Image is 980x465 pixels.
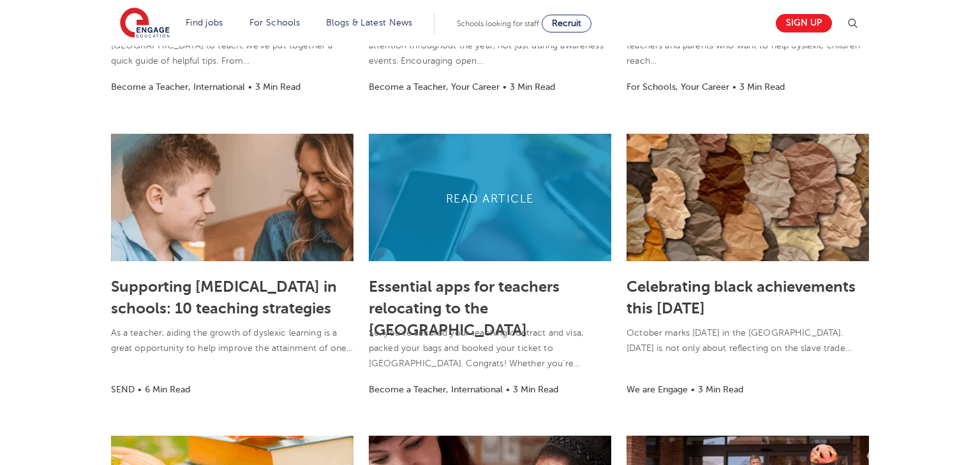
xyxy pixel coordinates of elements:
li: Become a Teacher, Your Career [369,80,500,94]
li: • [688,382,698,397]
img: Engage Education [120,8,170,39]
li: 3 Min Read [255,80,301,94]
a: Supporting [MEDICAL_DATA] in schools: 10 teaching strategies [111,278,337,317]
p: If you’re planning to relocate to the [GEOGRAPHIC_DATA] to teach, we’ve put together a quick guid... [111,23,353,69]
li: • [503,382,513,397]
a: For Schools [249,18,300,27]
li: 6 Min Read [145,382,190,397]
a: Blogs & Latest News [326,18,413,27]
span: Schools looking for staff [457,19,539,28]
li: 3 Min Read [510,80,555,94]
p: So, you’ve secured your teaching contract and visa, packed your bags and booked your ticket to [G... [369,325,611,371]
li: • [729,80,739,94]
li: 3 Min Read [698,382,743,397]
a: Find jobs [186,18,223,27]
li: 3 Min Read [513,382,558,397]
li: • [500,80,510,94]
p: October marks [DATE] in the [GEOGRAPHIC_DATA]. [DATE] is not only about reflecting on the slave t... [627,325,869,356]
li: For Schools, Your Career [627,80,729,94]
p: As a teacher, aiding the growth of dyslexic learning is a great opportunity to help improve the a... [111,325,353,356]
li: • [245,80,255,94]
li: 3 Min Read [739,80,785,94]
a: Recruit [542,15,591,32]
a: Essential apps for teachers relocating to the [GEOGRAPHIC_DATA] [369,278,560,339]
a: Celebrating black achievements this [DATE] [627,278,856,317]
li: SEND [111,382,135,397]
a: Sign up [776,14,832,32]
li: Become a Teacher, International [369,382,503,397]
li: We are Engage [627,382,688,397]
li: Become a Teacher, International [111,80,245,94]
span: Recruit [552,18,581,28]
li: • [135,382,145,397]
